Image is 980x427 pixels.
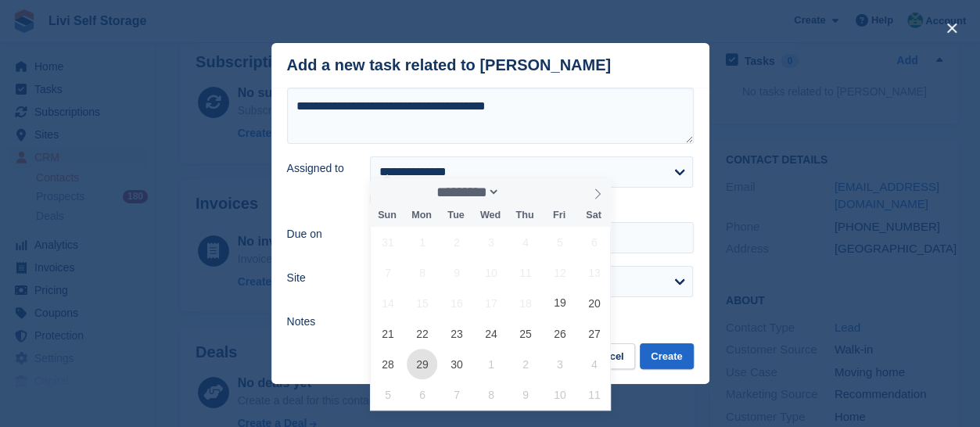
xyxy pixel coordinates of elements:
[510,318,540,349] span: September 25, 2025
[579,288,609,318] span: September 20, 2025
[500,184,549,200] input: Year
[510,349,540,379] span: October 2, 2025
[510,257,540,288] span: September 11, 2025
[544,318,575,349] span: September 26, 2025
[576,210,611,221] span: Sat
[579,318,609,349] span: September 27, 2025
[441,288,472,318] span: September 16, 2025
[287,160,352,177] label: Assigned to
[579,227,609,257] span: September 6, 2025
[407,379,437,410] span: October 6, 2025
[544,227,575,257] span: September 5, 2025
[372,227,403,257] span: August 31, 2025
[510,288,540,318] span: September 18, 2025
[287,270,352,286] label: Site
[510,379,540,410] span: October 9, 2025
[640,343,693,369] button: Create
[372,379,403,410] span: October 5, 2025
[579,257,609,288] span: September 13, 2025
[372,257,403,288] span: September 7, 2025
[544,349,575,379] span: October 3, 2025
[476,227,506,257] span: September 3, 2025
[432,184,501,200] select: Month
[372,288,403,318] span: September 14, 2025
[287,226,352,242] label: Due on
[579,349,609,379] span: October 4, 2025
[441,318,472,349] span: September 23, 2025
[441,227,472,257] span: September 2, 2025
[407,349,437,379] span: September 29, 2025
[544,257,575,288] span: September 12, 2025
[542,210,576,221] span: Fri
[544,288,575,318] span: September 19, 2025
[476,379,506,410] span: October 8, 2025
[407,227,437,257] span: September 1, 2025
[508,210,542,221] span: Thu
[441,379,472,410] span: October 7, 2025
[579,379,609,410] span: October 11, 2025
[473,210,508,221] span: Wed
[372,349,403,379] span: September 28, 2025
[441,257,472,288] span: September 9, 2025
[476,349,506,379] span: October 1, 2025
[939,16,964,41] button: close
[544,379,575,410] span: October 10, 2025
[407,318,437,349] span: September 22, 2025
[287,314,352,330] label: Notes
[439,210,473,221] span: Tue
[407,257,437,288] span: September 8, 2025
[476,318,506,349] span: September 24, 2025
[476,288,506,318] span: September 17, 2025
[441,349,472,379] span: September 30, 2025
[287,56,612,74] div: Add a new task related to [PERSON_NAME]
[510,227,540,257] span: September 4, 2025
[476,257,506,288] span: September 10, 2025
[370,210,404,221] span: Sun
[407,288,437,318] span: September 15, 2025
[372,318,403,349] span: September 21, 2025
[404,210,439,221] span: Mon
